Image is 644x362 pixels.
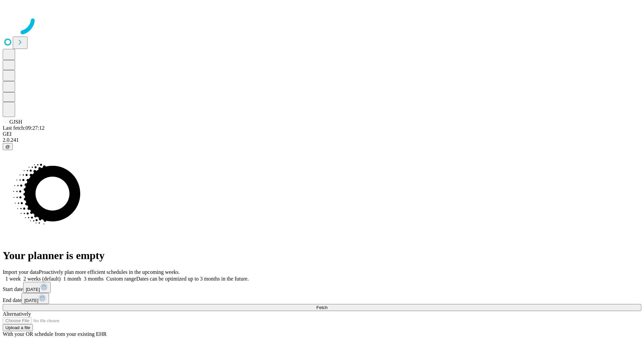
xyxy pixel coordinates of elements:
[5,276,21,282] span: 1 week
[3,293,641,304] div: End date
[23,282,51,293] button: [DATE]
[3,304,641,311] button: Fetch
[24,298,38,303] span: [DATE]
[3,324,33,331] button: Upload a file
[21,293,49,304] button: [DATE]
[3,331,107,337] span: With your OR schedule from your existing EHR
[3,131,641,137] div: GEI
[3,282,641,293] div: Start date
[5,144,10,149] span: @
[39,269,180,275] span: Proactively plan more efficient schedules in the upcoming weeks.
[106,276,136,282] span: Custom range
[9,119,22,125] span: GJSH
[3,249,641,262] h1: Your planner is empty
[136,276,249,282] span: Dates can be optimized up to 3 months in the future.
[3,125,45,131] span: Last fetch: 09:27:12
[3,143,13,150] button: @
[23,276,61,282] span: 2 weeks (default)
[26,287,40,292] span: [DATE]
[84,276,104,282] span: 3 months
[316,305,327,310] span: Fetch
[63,276,81,282] span: 1 month
[3,269,39,275] span: Import your data
[3,137,641,143] div: 2.0.241
[3,311,31,317] span: Alternatively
